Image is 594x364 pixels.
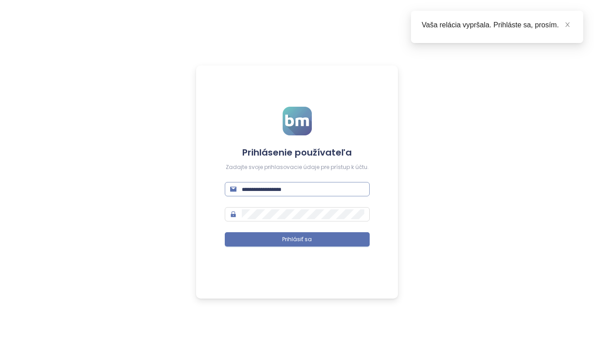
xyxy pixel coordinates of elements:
span: close [564,22,571,28]
span: mail [230,186,236,192]
div: Zadajte svoje prihlasovacie údaje pre prístup k účtu. [225,163,370,172]
button: Prihlásiť sa [225,232,370,247]
span: Prihlásiť sa [282,235,312,244]
span: lock [230,211,236,217]
img: logo [283,107,312,135]
div: Vaša relácia vypršala. Prihláste sa, prosím. [422,20,572,30]
h4: Prihlásenie používateľa [225,146,370,159]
